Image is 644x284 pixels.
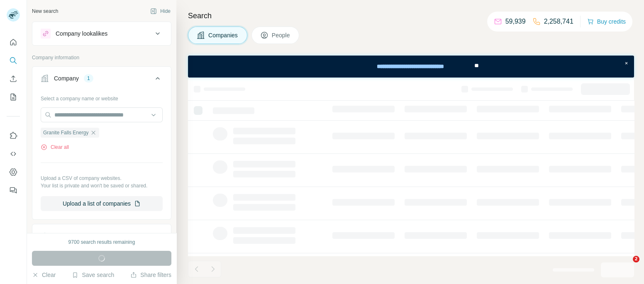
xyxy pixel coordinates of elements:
[54,232,75,240] div: Industry
[68,238,135,246] div: 9700 search results remaining
[56,29,107,38] div: Company lookalikes
[7,183,20,198] button: Feedback
[41,196,163,211] button: Upload a list of companies
[41,92,163,102] div: Select a company name or website
[7,165,20,180] button: Dashboard
[188,56,634,78] iframe: Banner
[7,128,20,143] button: Use Surfe on LinkedIn
[43,129,88,136] span: Granite Falls Energy
[32,7,58,15] div: New search
[32,271,56,279] button: Clear
[32,24,171,44] button: Company lookalikes
[7,35,20,50] button: Quick start
[7,71,20,86] button: Enrich CSV
[7,146,20,161] button: Use Surfe API
[84,75,93,82] div: 1
[7,53,20,68] button: Search
[587,16,626,27] button: Buy credits
[144,5,176,17] button: Hide
[633,256,639,262] span: 2
[505,17,526,27] p: 59,939
[272,31,291,39] span: People
[188,10,634,22] h4: Search
[41,182,163,189] p: Your list is private and won't be saved or shared.
[616,256,636,276] iframe: Intercom live chat
[544,17,573,27] p: 2,258,741
[32,226,171,246] button: Industry
[54,74,79,83] div: Company
[130,271,171,279] button: Share filters
[32,54,171,61] p: Company information
[41,175,163,182] p: Upload a CSV of company websites.
[32,68,171,92] button: Company1
[208,31,239,39] span: Companies
[7,90,20,104] button: My lists
[41,143,69,151] button: Clear all
[72,271,114,279] button: Save search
